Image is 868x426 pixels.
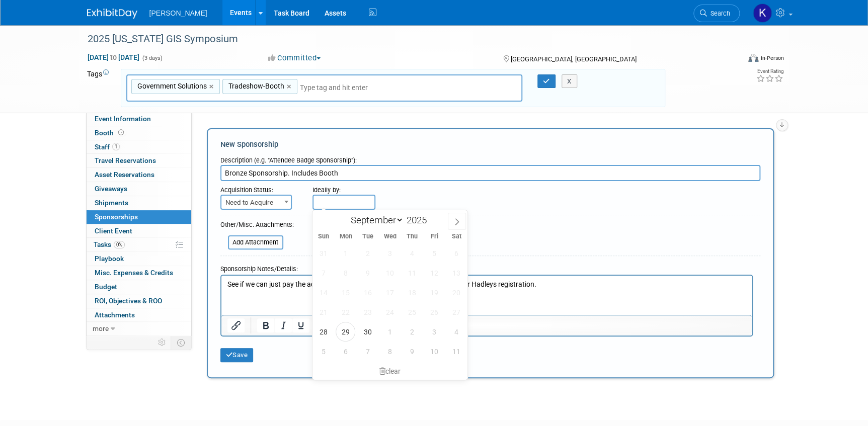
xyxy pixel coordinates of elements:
span: [GEOGRAPHIC_DATA], [GEOGRAPHIC_DATA] [511,55,637,63]
button: Underline [292,318,309,332]
span: Tradeshow-Booth [226,81,284,91]
span: Thu [401,233,423,240]
a: Search [693,5,740,22]
span: September 14, 2025 [313,283,333,302]
div: New Sponsorship [220,139,760,150]
span: Event Information [95,115,151,123]
span: October 2, 2025 [402,322,422,342]
a: Tasks0% [87,238,191,251]
a: Travel Reservations [87,154,191,167]
span: September 10, 2025 [380,263,400,283]
input: Year [404,214,434,226]
span: Fri [423,233,445,240]
span: October 8, 2025 [380,342,400,361]
span: [DATE] [DATE] [87,53,140,62]
div: clear [312,363,467,380]
span: September 1, 2025 [336,243,355,263]
button: Bold [257,318,274,332]
a: Asset Reservations [87,168,191,182]
span: October 5, 2025 [313,342,333,361]
span: 1 [112,143,120,150]
span: September 15, 2025 [336,283,355,302]
a: × [287,81,293,93]
span: September 24, 2025 [380,302,400,322]
span: September 28, 2025 [313,322,333,342]
span: September 18, 2025 [402,283,422,302]
span: September 5, 2025 [424,243,444,263]
a: Budget [87,280,191,294]
input: Type tag and hit enter [300,82,441,93]
img: ExhibitDay [87,9,137,19]
img: Format-Inperson.png [748,54,758,62]
td: Toggle Event Tabs [171,336,191,349]
span: September 6, 2025 [446,243,466,263]
div: Event Rating [756,69,783,74]
span: [PERSON_NAME] [149,9,207,17]
a: Shipments [87,196,191,210]
span: September 27, 2025 [446,302,466,322]
a: Misc. Expenses & Credits [87,266,191,280]
select: Month [346,214,404,226]
a: Giveaways [87,182,191,196]
span: (3 days) [141,55,163,61]
span: September 19, 2025 [424,283,444,302]
span: 0% [114,241,125,248]
span: October 6, 2025 [336,342,355,361]
span: September 26, 2025 [424,302,444,322]
div: 2025 [US_STATE] GIS Symposium [84,30,725,48]
span: Budget [95,283,117,291]
span: September 12, 2025 [424,263,444,283]
span: Sun [312,233,335,240]
div: Ideally by: [312,181,714,195]
span: Tasks [94,240,125,248]
button: Save [220,348,254,362]
span: October 10, 2025 [424,342,444,361]
a: × [209,81,216,93]
span: September 20, 2025 [446,283,466,302]
span: Need to Acquire [220,195,292,210]
span: September 17, 2025 [380,283,400,302]
span: September 4, 2025 [402,243,422,263]
a: Staff1 [87,140,191,154]
span: September 2, 2025 [358,243,377,263]
button: X [562,74,577,89]
span: October 3, 2025 [424,322,444,342]
span: September 25, 2025 [402,302,422,322]
button: Italic [274,318,291,332]
span: Staff [95,143,120,151]
a: more [87,322,191,335]
td: Tags [87,69,112,108]
span: Playbook [95,254,124,263]
span: Need to Acquire [221,196,291,210]
span: Shipments [95,199,128,207]
span: September 23, 2025 [358,302,377,322]
span: Giveaways [95,185,127,193]
div: In-Person [760,54,783,62]
a: Sponsorships [87,210,191,224]
iframe: Rich Text Area [221,276,752,315]
a: ROI, Objectives & ROO [87,294,191,308]
span: Wed [379,233,401,240]
span: more [93,324,109,332]
span: Booth not reserved yet [116,129,126,136]
span: September 21, 2025 [313,302,333,322]
a: Playbook [87,252,191,266]
span: Asset Reservations [95,171,154,179]
span: October 9, 2025 [402,342,422,361]
span: Tue [357,233,379,240]
td: Personalize Event Tab Strip [153,336,171,349]
span: September 22, 2025 [336,302,355,322]
span: October 4, 2025 [446,322,466,342]
div: Other/Misc. Attachments: [220,220,294,232]
a: Event Information [87,112,191,126]
span: Attachments [95,311,135,319]
a: Attachments [87,308,191,322]
div: Description (e.g. "Attendee Badge Sponsorship"): [220,151,760,165]
span: ROI, Objectives & ROO [95,297,162,305]
span: September 3, 2025 [380,243,400,263]
span: September 29, 2025 [336,322,355,342]
span: Booth [95,129,126,137]
span: September 13, 2025 [446,263,466,283]
button: Committed [265,53,325,63]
